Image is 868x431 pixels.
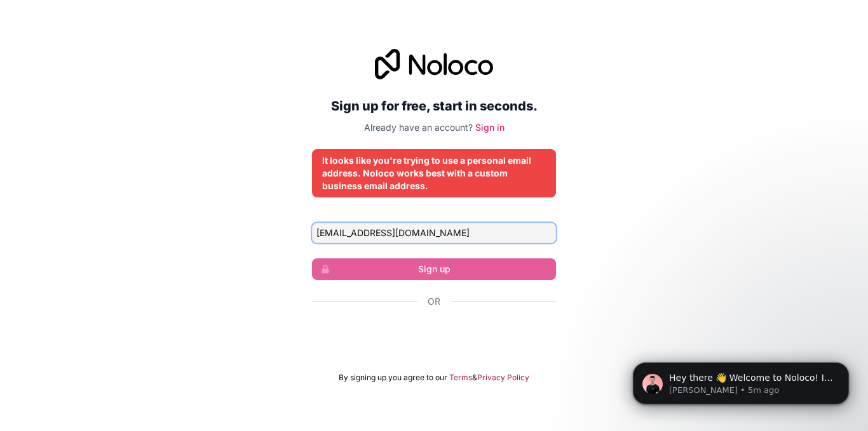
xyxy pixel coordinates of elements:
[312,223,556,243] input: Email address
[364,122,473,133] span: Already have an account?
[428,295,440,308] span: Or
[339,373,447,383] span: By signing up you agree to our
[475,122,505,133] a: Sign in
[322,154,546,192] div: It looks like you're trying to use a personal email address. Noloco works best with a custom busi...
[477,373,529,383] a: Privacy Policy
[306,322,562,350] iframe: Sign in with Google Button
[312,258,556,280] button: Sign up
[614,336,868,425] iframe: Intercom notifications message
[312,95,556,117] h2: Sign up for free, start in seconds.
[449,373,472,383] a: Terms
[472,373,477,383] span: &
